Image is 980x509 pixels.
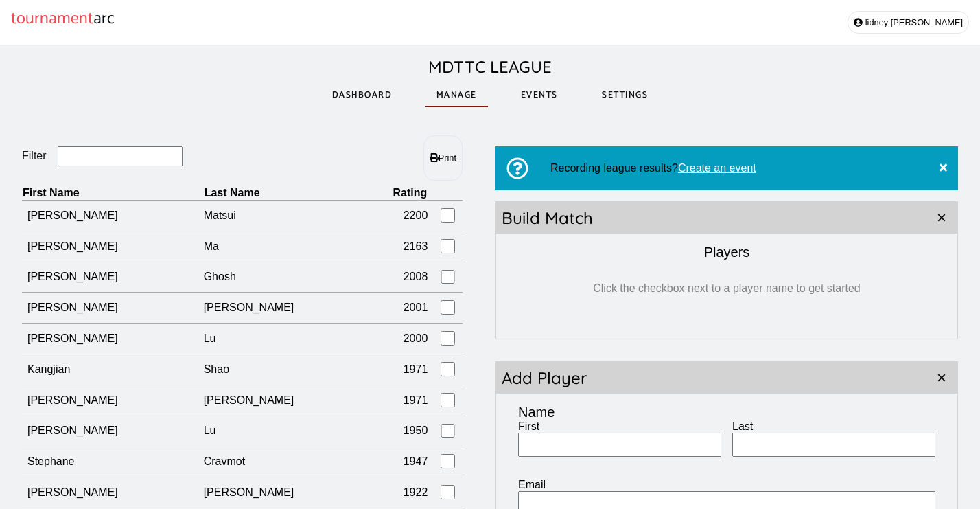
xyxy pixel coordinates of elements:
[22,477,204,508] td: [PERSON_NAME]
[22,262,204,293] td: [PERSON_NAME]
[204,354,377,385] td: Shao
[678,162,756,174] button: Create an event
[518,479,935,491] label: Email
[377,324,428,354] td: 2000
[848,11,969,34] button: lidney [PERSON_NAME]
[204,385,377,416] td: [PERSON_NAME]
[377,186,428,201] th: Rating
[204,201,377,231] td: Matsui
[377,201,428,231] td: 2200
[926,362,957,394] button: ×
[22,354,204,385] td: Kangjian
[204,231,377,262] td: Ma
[204,416,377,446] td: Lu
[22,385,204,416] td: [PERSON_NAME]
[518,420,721,433] label: First
[539,146,940,190] div: Recording league results?
[377,446,428,477] td: 1947
[425,71,488,119] a: Manage
[22,446,204,477] td: Stephane
[377,385,428,416] td: 1971
[428,56,552,77] a: MDTTC LEAGUE
[591,71,659,119] a: Settings
[204,477,377,508] td: [PERSON_NAME]
[732,420,935,433] label: Last
[518,405,555,420] legend: Name
[704,245,750,260] legend: Players
[377,262,428,293] td: 2008
[204,446,377,477] td: Cravmot
[11,5,93,32] span: tournament
[22,186,204,201] th: First Name
[22,231,204,262] td: [PERSON_NAME]
[11,5,115,32] a: tournamentarc
[926,202,957,234] button: ×
[204,293,377,324] td: [PERSON_NAME]
[377,231,428,262] td: 2163
[93,5,115,32] span: arc
[204,324,377,354] td: Lu
[496,202,598,234] h3: Build Match
[423,135,463,181] a: Print
[377,416,428,446] td: 1950
[22,150,47,162] label: Filter
[518,282,935,295] div: Click the checkbox next to a player name to get started
[377,477,428,508] td: 1922
[377,293,428,324] td: 2001
[22,324,204,354] td: [PERSON_NAME]
[22,293,204,324] td: [PERSON_NAME]
[377,354,428,385] td: 1971
[321,71,404,119] a: Dashboard
[510,71,569,119] a: Events
[496,362,593,394] h3: Add Player
[204,262,377,293] td: Ghosh
[22,416,204,446] td: [PERSON_NAME]
[22,201,204,231] td: [PERSON_NAME]
[204,186,377,201] th: Last Name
